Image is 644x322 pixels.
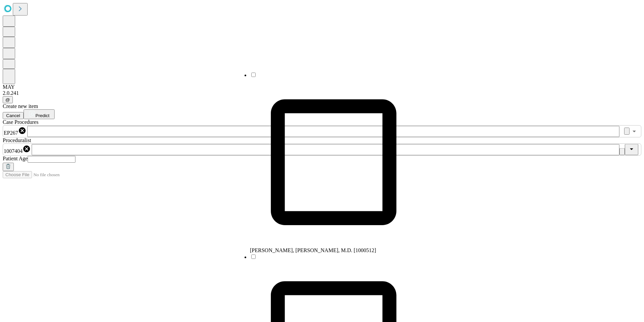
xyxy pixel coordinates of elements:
div: MAY [3,84,641,90]
span: Create new item [3,103,38,109]
span: [PERSON_NAME], [PERSON_NAME], M.D. [1000512] [250,247,376,253]
div: EP267 [4,127,26,136]
span: EP267 [4,130,18,136]
span: Patient Age [3,156,28,161]
button: Clear [619,148,625,155]
span: 1007404 [4,148,23,154]
button: @ [3,96,13,103]
span: Proceduralist [3,137,31,143]
div: 1007404 [4,145,31,154]
span: Scheduled Procedure [3,119,38,125]
span: Cancel [6,113,20,118]
button: Close [625,144,638,155]
button: Cancel [3,112,24,119]
span: Predict [35,113,49,118]
div: 2.0.241 [3,90,641,96]
button: Predict [24,109,55,119]
span: @ [5,97,10,102]
button: Clear [624,128,630,135]
button: Open [630,127,639,136]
